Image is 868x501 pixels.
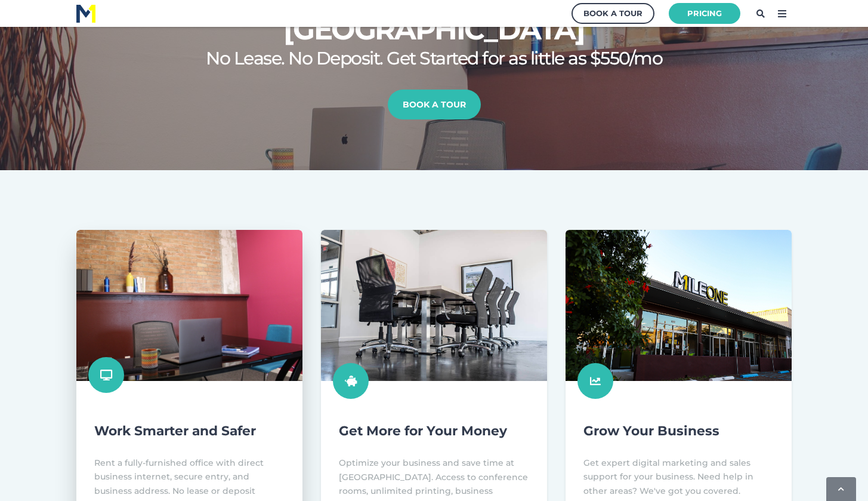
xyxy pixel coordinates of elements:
[583,6,642,21] div: Book a Tour
[572,3,654,24] a: Book a Tour
[388,90,481,119] a: Book a Tour
[76,5,95,23] img: M1 Logo - Blue Letters - for Light Backgrounds-2
[154,48,715,68] h2: No Lease. No Deposit. Get Started for as little as $550/mo
[669,3,740,24] a: Pricing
